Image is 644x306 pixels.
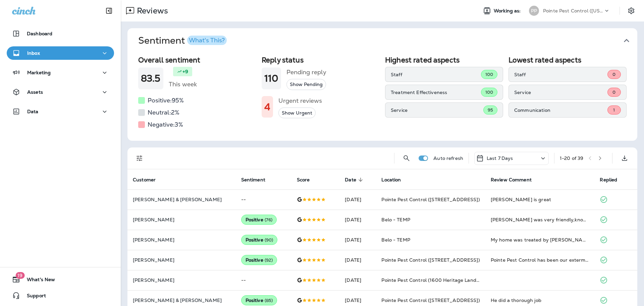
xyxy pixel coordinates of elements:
[381,177,410,183] span: Location
[491,297,589,304] div: He did a thorough job
[514,107,607,113] p: Communication
[265,257,273,263] span: ( 92 )
[148,119,183,130] h5: Negative: 3 %
[27,50,40,56] p: Inbox
[381,217,410,223] span: Belo - TEMP
[529,6,539,16] div: PP
[241,235,278,245] div: Positive
[491,257,589,263] div: Pointe Pest Control has been our exterminator for many years. They have great customer service an...
[339,250,376,270] td: [DATE]
[491,216,589,223] div: Mike was very friendly,knowledgeable and professional I felt very comfortable with what he done
[133,177,164,183] span: Customer
[560,156,583,161] div: 1 - 20 of 39
[241,177,265,183] span: Sentiment
[133,177,156,183] span: Customer
[381,257,480,263] span: Pointe Pest Control ([STREET_ADDRESS])
[381,277,508,283] span: Pointe Pest Control (1600 Heritage Landing suite 212j)
[491,236,589,243] div: My home was treated by Johnathan. He is not our regular technician. But he was very professional,...
[286,67,326,78] h5: Pending reply
[100,4,118,17] button: Collapse Sidebar
[488,107,493,113] span: 95
[27,70,51,75] p: Marketing
[339,189,376,210] td: [DATE]
[339,270,376,290] td: [DATE]
[400,151,413,165] button: Search Reviews
[339,230,376,250] td: [DATE]
[612,89,615,95] span: 0
[494,8,522,14] span: Working as:
[264,101,270,113] h1: 4
[133,257,230,263] p: [PERSON_NAME]
[265,237,273,243] span: ( 90 )
[7,46,114,60] button: Inbox
[381,237,410,243] span: Belo - TEMP
[514,72,607,77] p: Staff
[339,210,376,230] td: [DATE]
[381,196,480,203] span: Pointe Pest Control ([STREET_ADDRESS])
[148,107,179,118] h5: Neutral: 2 %
[265,217,273,223] span: ( 76 )
[134,6,168,16] p: Reviews
[297,177,310,183] span: Score
[278,107,316,119] button: Show Urgent
[169,79,197,90] h5: This week
[133,237,230,243] p: [PERSON_NAME]
[345,177,365,183] span: Date
[236,270,291,290] td: --
[286,79,326,90] button: Show Pending
[433,156,463,161] p: Auto refresh
[297,177,319,183] span: Score
[133,277,230,283] p: [PERSON_NAME]
[189,37,225,43] div: What's This?
[264,73,278,84] h1: 110
[148,95,184,106] h5: Positive: 95 %
[618,151,631,165] button: Export as CSV
[27,89,43,95] p: Assets
[487,156,513,161] p: Last 7 Days
[543,8,603,13] p: Pointe Pest Control ([US_STATE])
[138,35,227,46] h1: Sentiment
[485,89,493,95] span: 100
[7,289,114,302] button: Support
[391,90,481,95] p: Treatment Effectiveness
[138,56,256,64] h2: Overall sentiment
[278,95,322,106] h5: Urgent reviews
[182,68,188,75] p: +9
[7,85,114,99] button: Assets
[7,27,114,40] button: Dashboard
[514,90,607,95] p: Service
[625,5,637,17] button: Settings
[141,73,161,84] h1: 83.5
[241,177,274,183] span: Sentiment
[491,196,589,203] div: Brendan is great
[7,273,114,286] button: 19What's New
[133,151,146,165] button: Filters
[485,72,493,77] span: 100
[7,105,114,118] button: Data
[133,197,230,202] p: [PERSON_NAME] & [PERSON_NAME]
[241,255,277,265] div: Positive
[345,177,356,183] span: Date
[241,215,277,225] div: Positive
[27,109,39,114] p: Data
[391,107,483,113] p: Service
[600,177,626,183] span: Replied
[20,277,55,285] span: What's New
[241,295,277,305] div: Positive
[381,297,480,303] span: Pointe Pest Control ([STREET_ADDRESS])
[127,53,637,141] div: SentimentWhat's This?
[187,36,227,45] button: What's This?
[7,66,114,79] button: Marketing
[15,272,24,279] span: 19
[381,177,401,183] span: Location
[612,72,615,77] span: 0
[20,293,46,301] span: Support
[391,72,481,77] p: Staff
[385,56,503,64] h2: Highest rated aspects
[600,177,617,183] span: Replied
[236,189,291,210] td: --
[262,56,380,64] h2: Reply status
[133,217,230,222] p: [PERSON_NAME]
[27,31,52,36] p: Dashboard
[613,107,615,113] span: 1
